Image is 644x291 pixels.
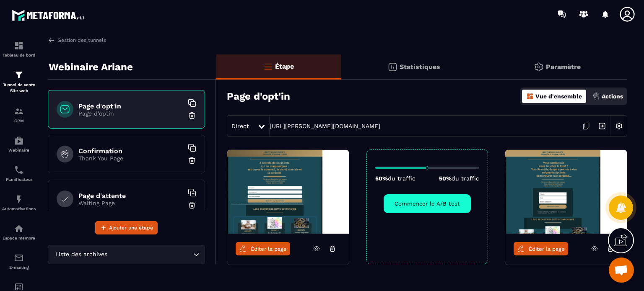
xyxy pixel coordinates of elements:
p: Automatisations [2,206,36,211]
h6: Page d'attente [78,192,183,200]
img: image [227,150,349,234]
img: formation [14,106,24,116]
p: Espace membre [2,236,36,240]
p: 50% [375,175,415,182]
p: Actions [602,93,623,100]
h3: Page d'opt'in [227,90,290,102]
img: trash [188,111,196,120]
img: formation [14,70,24,80]
button: Commencer le A/B test [384,194,471,213]
img: email [14,253,24,263]
p: Vue d'ensemble [535,93,582,100]
a: Éditer la page [236,242,290,255]
a: formationformationTunnel de vente Site web [2,64,36,100]
img: trash [188,156,196,165]
span: Liste des archives [53,250,109,259]
img: dashboard-orange.40269519.svg [526,93,534,100]
img: formation [14,41,24,51]
a: automationsautomationsEspace membre [2,217,36,247]
img: trash [188,201,196,209]
p: E-mailing [2,265,36,270]
img: automations [14,194,24,204]
p: Webinaire [2,148,36,152]
a: automationsautomationsWebinaire [2,129,36,159]
span: Direct [231,123,249,129]
p: Webinaire Ariane [49,59,133,75]
p: Waiting Page [78,200,183,206]
img: arrow-next.bcc2205e.svg [594,118,610,134]
p: CRM [2,118,36,123]
p: Tableau de bord [2,53,36,57]
a: [URL][PERSON_NAME][DOMAIN_NAME] [270,123,380,129]
div: Ouvrir le chat [609,258,634,283]
p: Statistiques [400,63,440,71]
p: Page d'optin [78,110,183,117]
img: automations [14,136,24,146]
a: Gestion des tunnels [48,36,106,44]
input: Search for option [109,250,191,259]
span: Éditer la page [251,246,287,252]
h6: Page d'opt'in [78,102,183,110]
img: automations [14,224,24,234]
img: setting-gr.5f69749f.svg [534,62,544,72]
a: automationsautomationsAutomatisations [2,188,36,217]
img: scheduler [14,165,24,175]
a: Éditer la page [514,242,568,255]
a: schedulerschedulerPlanificateur [2,159,36,188]
span: du traffic [388,175,415,182]
a: formationformationTableau de bord [2,34,36,64]
img: image [505,150,627,234]
p: Paramètre [546,63,581,71]
img: logo [12,8,87,23]
img: setting-w.858f3a88.svg [611,118,627,134]
img: bars-o.4a397970.svg [263,62,273,72]
img: actions.d6e523a2.png [592,93,600,100]
span: Éditer la page [529,246,565,252]
p: Étape [275,62,294,70]
button: Ajouter une étape [95,221,158,234]
p: Thank You Page [78,155,183,162]
p: Tunnel de vente Site web [2,82,36,94]
a: formationformationCRM [2,100,36,129]
p: 50% [439,175,479,182]
p: Planificateur [2,177,36,182]
img: stats.20deebd0.svg [387,62,397,72]
span: du traffic [452,175,479,182]
span: Ajouter une étape [109,224,153,232]
img: arrow [48,36,55,44]
a: emailemailE-mailing [2,247,36,276]
h6: Confirmation [78,147,183,155]
div: Search for option [48,245,205,264]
